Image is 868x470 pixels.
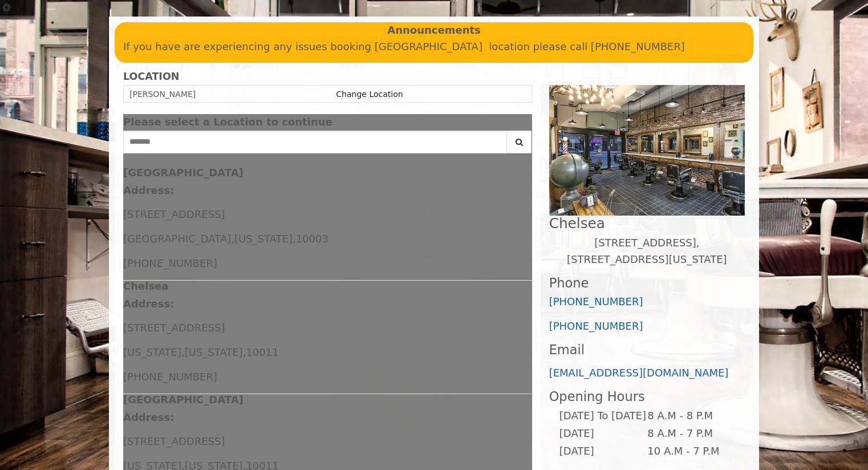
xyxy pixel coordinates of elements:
[559,425,647,443] td: [DATE]
[181,346,185,358] span: ,
[185,346,243,358] span: [US_STATE]
[123,116,332,128] span: Please select a Location to continue
[515,119,532,126] button: close dialog
[129,90,196,99] span: [PERSON_NAME]
[234,233,293,245] span: [US_STATE]
[293,233,296,245] span: ,
[123,371,217,383] span: [PHONE_NUMBER]
[559,443,647,460] td: [DATE]
[549,295,643,307] a: [PHONE_NUMBER]
[296,233,328,245] span: 10003
[123,208,225,220] span: [STREET_ADDRESS]
[123,39,745,55] p: If you have are experiencing any issues booking [GEOGRAPHIC_DATA] location please call [PHONE_NUM...
[123,280,168,292] b: Chelsea
[123,435,225,447] span: [STREET_ADDRESS]
[246,346,278,358] span: 10011
[123,167,244,179] b: [GEOGRAPHIC_DATA]
[647,407,735,425] td: 8 A.M - 8 P.M
[647,443,735,460] td: 10 A.M - 7 P.M
[123,184,174,196] b: Address:
[123,394,244,406] b: [GEOGRAPHIC_DATA]
[123,233,231,245] span: [GEOGRAPHIC_DATA]
[549,343,745,357] h3: Email
[549,367,729,379] a: [EMAIL_ADDRESS][DOMAIN_NAME]
[549,276,745,290] h3: Phone
[123,71,179,82] b: LOCATION
[387,22,481,39] b: Announcements
[336,90,403,99] a: Change Location
[123,131,532,159] div: Center Select
[123,131,507,153] input: Search Center
[549,216,745,231] h2: Chelsea
[123,346,181,358] span: [US_STATE]
[513,138,526,146] i: Search button
[549,235,745,268] p: [STREET_ADDRESS],[STREET_ADDRESS][US_STATE]
[123,257,217,269] span: [PHONE_NUMBER]
[647,425,735,443] td: 8 A.M - 7 P.M
[123,298,174,310] b: Address:
[231,233,234,245] span: ,
[123,411,174,423] b: Address:
[549,390,745,404] h3: Opening Hours
[559,407,647,425] td: [DATE] To [DATE]
[549,320,643,332] a: [PHONE_NUMBER]
[243,346,246,358] span: ,
[123,322,225,334] span: [STREET_ADDRESS]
